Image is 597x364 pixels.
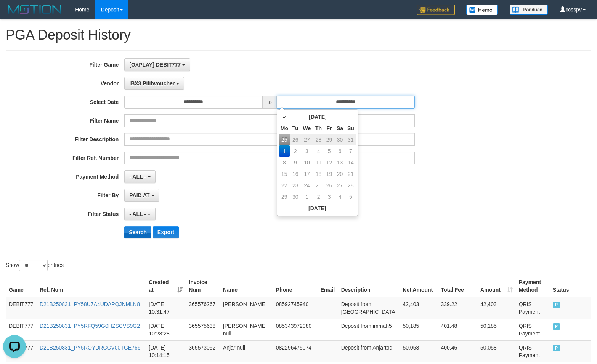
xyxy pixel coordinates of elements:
[334,180,345,191] td: 27
[129,211,146,217] span: - ALL -
[40,323,140,329] a: D21B250831_PY5RFQ59G0HZSCVS9G2
[550,275,591,297] th: Status
[313,145,324,157] td: 4
[516,275,550,297] th: Payment Method
[124,226,151,238] button: Search
[477,297,516,319] td: 42,403
[6,297,37,319] td: DEBIT777
[334,134,345,145] td: 30
[324,157,334,168] td: 12
[438,297,477,319] td: 339.22
[400,297,438,319] td: 42,403
[301,157,313,168] td: 10
[290,180,301,191] td: 23
[186,319,220,340] td: 365575638
[324,191,334,203] td: 3
[146,275,186,297] th: Created at: activate to sort column ascending
[400,275,438,297] th: Net Amount
[334,191,345,203] td: 4
[124,189,159,202] button: PAID AT
[186,340,220,362] td: 365573052
[124,170,155,183] button: - ALL -
[345,123,356,134] th: Su
[153,226,179,238] button: Export
[279,180,290,191] td: 22
[438,340,477,362] td: 400.46
[220,275,273,297] th: Name
[129,80,175,86] span: IBX3 Pilihvoucher
[37,275,146,297] th: Ref. Num
[301,134,313,145] td: 27
[279,111,290,123] th: «
[338,340,400,362] td: Deposit from Anjartod
[510,5,548,15] img: panduan.png
[313,123,324,134] th: Th
[146,297,186,319] td: [DATE] 10:31:47
[334,168,345,180] td: 20
[290,168,301,180] td: 16
[417,5,455,15] img: Feedback.jpg
[313,180,324,191] td: 25
[279,134,290,145] td: 25
[220,340,273,362] td: Anjar null
[124,208,155,220] button: - ALL -
[438,319,477,340] td: 401.48
[477,340,516,362] td: 50,058
[338,275,400,297] th: Description
[6,4,64,15] img: MOTION_logo.png
[553,302,560,308] span: PAID
[6,260,64,271] label: Show entries
[345,168,356,180] td: 21
[40,345,141,351] a: D21B250831_PY5ROYDRCGV00TGE766
[186,297,220,319] td: 365576267
[301,168,313,180] td: 17
[477,319,516,340] td: 50,185
[290,123,301,134] th: Tu
[313,168,324,180] td: 18
[290,145,301,157] td: 2
[301,191,313,203] td: 1
[477,275,516,297] th: Amount: activate to sort column ascending
[334,145,345,157] td: 6
[338,297,400,319] td: Deposit from [GEOGRAPHIC_DATA]
[279,191,290,203] td: 29
[338,319,400,340] td: Deposit from immah5
[345,134,356,145] td: 31
[516,340,550,362] td: QRIS Payment
[301,145,313,157] td: 3
[290,134,301,145] td: 26
[324,168,334,180] td: 19
[6,27,591,43] h1: PGA Deposit History
[273,275,318,297] th: Phone
[516,297,550,319] td: QRIS Payment
[262,96,277,109] span: to
[345,145,356,157] td: 7
[290,157,301,168] td: 9
[129,62,181,68] span: [OXPLAY] DEBIT777
[313,191,324,203] td: 2
[345,191,356,203] td: 5
[345,180,356,191] td: 28
[334,123,345,134] th: Sa
[279,168,290,180] td: 15
[318,275,338,297] th: Email
[334,157,345,168] td: 13
[324,134,334,145] td: 29
[273,297,318,319] td: 08592745940
[279,123,290,134] th: Mo
[290,191,301,203] td: 30
[324,180,334,191] td: 26
[146,340,186,362] td: [DATE] 10:14:15
[313,134,324,145] td: 28
[129,174,146,180] span: - ALL -
[6,275,37,297] th: Game
[313,157,324,168] td: 11
[279,203,356,214] th: [DATE]
[40,301,140,307] a: D21B250831_PY58U7A4UDAPQJNMLN8
[129,192,149,198] span: PAID AT
[290,111,345,123] th: [DATE]
[400,319,438,340] td: 50,185
[279,157,290,168] td: 8
[19,260,48,271] select: Showentries
[124,58,190,71] button: [OXPLAY] DEBIT777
